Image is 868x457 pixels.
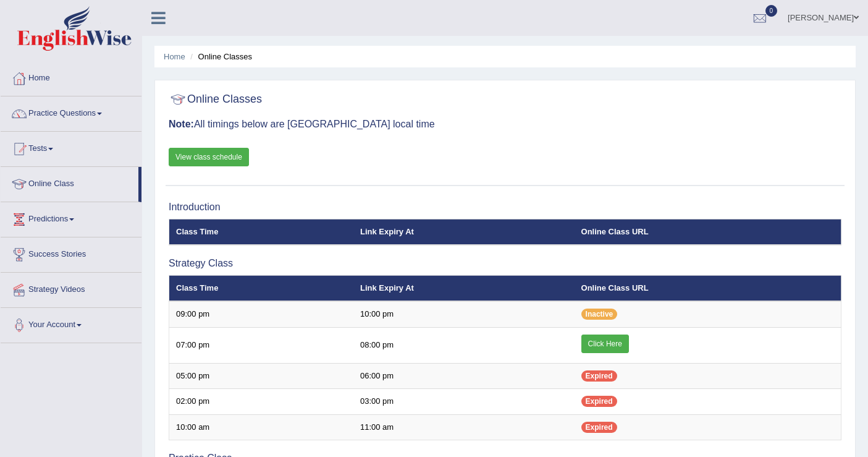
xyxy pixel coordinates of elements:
th: Link Expiry At [353,275,575,301]
h3: Strategy Class [169,258,841,269]
td: 03:00 pm [353,389,575,415]
a: View class schedule [169,148,249,166]
a: Click Here [581,335,629,353]
span: Expired [581,396,617,407]
span: Expired [581,422,617,433]
th: Online Class URL [575,219,841,245]
td: 10:00 am [169,414,353,440]
a: Online Class [1,167,138,198]
span: Inactive [581,309,618,320]
th: Link Expiry At [353,219,575,245]
a: Your Account [1,308,141,339]
h3: All timings below are [GEOGRAPHIC_DATA] local time [169,119,841,130]
td: 10:00 pm [353,301,575,327]
td: 07:00 pm [169,327,353,363]
span: Expired [581,370,617,382]
td: 06:00 pm [353,363,575,389]
a: Home [1,61,141,92]
td: 11:00 am [353,414,575,440]
td: 02:00 pm [169,389,353,415]
a: Strategy Videos [1,273,141,304]
td: 08:00 pm [353,327,575,363]
th: Online Class URL [575,275,841,301]
b: Note: [169,119,194,129]
a: Home [164,52,185,61]
a: Tests [1,132,141,163]
span: 0 [765,5,778,17]
h3: Introduction [169,202,841,213]
h2: Online Classes [169,90,262,109]
a: Practice Questions [1,96,141,127]
a: Success Stories [1,237,141,268]
li: Online Classes [187,51,252,62]
th: Class Time [169,219,353,245]
td: 05:00 pm [169,363,353,389]
a: Predictions [1,202,141,233]
td: 09:00 pm [169,301,353,327]
th: Class Time [169,275,353,301]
